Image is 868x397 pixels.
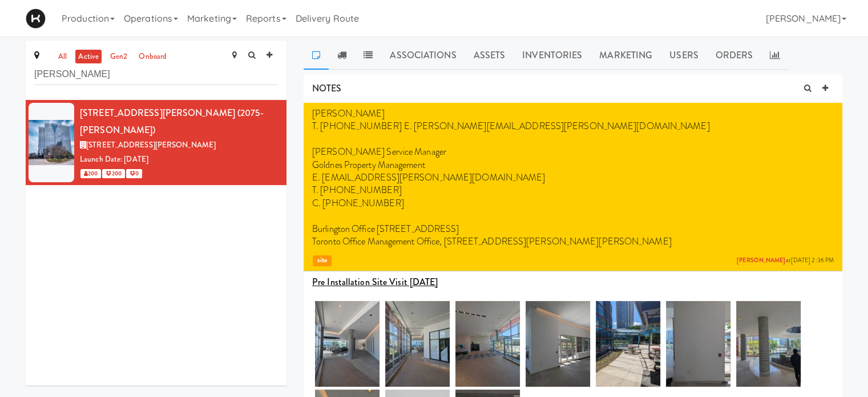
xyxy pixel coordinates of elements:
p: [PERSON_NAME] [312,107,834,120]
li: [STREET_ADDRESS][PERSON_NAME] (2075-[PERSON_NAME])[STREET_ADDRESS][PERSON_NAME]Launch Date: [DATE... [26,100,286,185]
p: C. [PHONE_NUMBER] [312,197,834,210]
div: Launch Date: [DATE] [80,153,278,167]
div: [STREET_ADDRESS][PERSON_NAME] (2075-[PERSON_NAME]) [80,105,278,138]
img: Micromart [26,9,46,29]
p: Toronto Office Management Office, [STREET_ADDRESS][PERSON_NAME][PERSON_NAME] [312,235,834,248]
a: Inventories [514,41,591,70]
input: Search site [34,64,278,85]
a: Associations [381,41,465,70]
img: l0kpux8ooykzefeh4hlw.jpg [455,301,520,387]
span: 200 [102,169,124,178]
img: ea3d8wh05eurrnvgoq80.jpg [526,301,590,387]
span: 200 [80,169,101,178]
img: befpovjaddqvpuhzmqas.jpg [736,301,801,387]
p: Goldnes Property Management [312,159,834,171]
span: NOTES [312,82,342,95]
a: Marketing [591,41,661,70]
u: Pre Installation Site Visit [DATE] [312,275,438,288]
a: Users [661,41,707,70]
p: Burlington Office [STREET_ADDRESS] [312,223,834,235]
span: 0 [126,169,142,178]
img: fqb1zrzpcx6vfqiwgqr2.jpg [596,301,660,387]
a: [PERSON_NAME] [737,256,785,264]
img: rksfz1fuvt6jrofe6kzs.jpg [666,301,730,387]
a: gen2 [107,50,130,64]
span: at [DATE] 2:36 PM [737,256,834,265]
p: T. [PHONE_NUMBER] E. [PERSON_NAME][EMAIL_ADDRESS][PERSON_NAME][DOMAIN_NAME] [312,120,834,133]
a: all [55,50,70,64]
img: tl1cwblytkkxex6nmj9p.jpg [315,301,380,387]
a: Assets [465,41,514,70]
img: gbts0lclhsog1oeuaxpg.jpg [385,301,450,387]
a: active [75,50,102,64]
a: Orders [707,41,762,70]
span: [STREET_ADDRESS][PERSON_NAME] [86,139,216,150]
span: site [313,255,332,266]
p: T. [PHONE_NUMBER] [312,184,834,197]
p: [PERSON_NAME] Service Manager [312,146,834,158]
a: onboard [136,50,169,64]
p: E. [EMAIL_ADDRESS][PERSON_NAME][DOMAIN_NAME] [312,171,834,184]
